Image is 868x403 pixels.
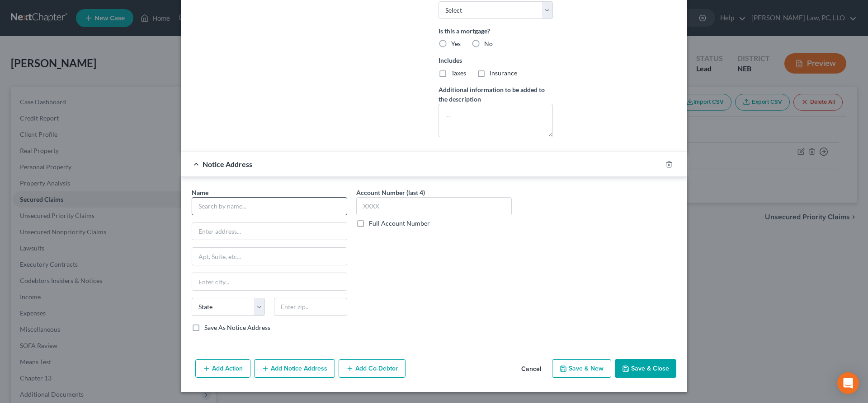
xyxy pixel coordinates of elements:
button: Save & New [552,359,611,378]
div: Open Intercom Messenger [837,372,859,394]
label: Full Account Number [369,219,430,228]
button: Add Notice Address [254,359,335,378]
label: Is this a mortgage? [439,26,553,36]
span: No [484,40,493,47]
span: Name [192,189,208,196]
span: Notice Address [203,160,252,168]
label: Account Number (last 4) [356,188,425,197]
button: Cancel [514,360,548,378]
input: Enter zip.. [274,298,347,316]
input: Apt, Suite, etc... [192,248,347,265]
input: Enter address... [192,223,347,240]
input: XXXX [356,197,512,215]
label: Additional information to be added to the description [439,85,553,104]
label: Save As Notice Address [204,323,270,332]
input: Enter city... [192,273,347,290]
span: Taxes [451,69,466,77]
button: Save & Close [615,359,676,378]
span: Insurance [490,69,517,77]
button: Add Co-Debtor [339,359,406,378]
span: Yes [451,40,461,47]
input: Search by name... [192,197,347,215]
button: Add Action [195,359,250,378]
label: Includes [439,56,553,65]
